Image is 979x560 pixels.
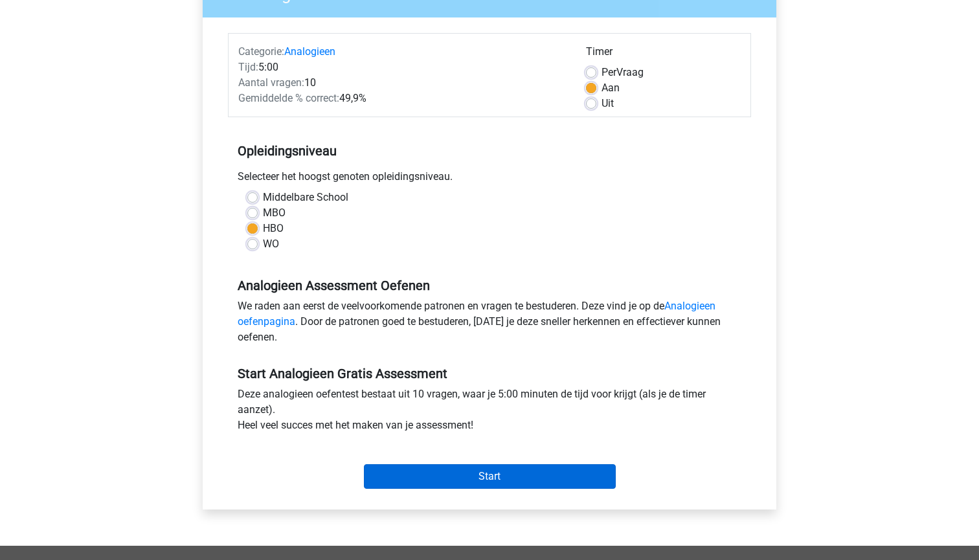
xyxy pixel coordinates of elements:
label: MBO [263,205,286,221]
span: Gemiddelde % correct: [238,92,339,104]
label: HBO [263,221,284,236]
span: Aantal vragen: [238,76,304,89]
div: We raden aan eerst de veelvoorkomende patronen en vragen te bestuderen. Deze vind je op de . Door... [228,298,751,350]
label: Aan [602,80,620,96]
span: Categorie: [238,45,284,58]
h5: Opleidingsniveau [238,138,741,164]
span: Tijd: [238,61,258,73]
div: Deze analogieen oefentest bestaat uit 10 vragen, waar je 5:00 minuten de tijd voor krijgt (als je... [228,386,751,438]
span: Per [602,66,616,78]
label: WO [263,236,279,252]
div: 5:00 [229,60,576,75]
div: Selecteer het hoogst genoten opleidingsniveau. [228,169,751,190]
input: Start [364,464,616,489]
label: Uit [602,96,614,111]
a: Analogieen [284,45,335,58]
h5: Analogieen Assessment Oefenen [238,278,741,293]
div: Timer [586,44,741,65]
h5: Start Analogieen Gratis Assessment [238,366,741,381]
label: Vraag [602,65,644,80]
div: 10 [229,75,576,91]
div: 49,9% [229,91,576,106]
label: Middelbare School [263,190,348,205]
